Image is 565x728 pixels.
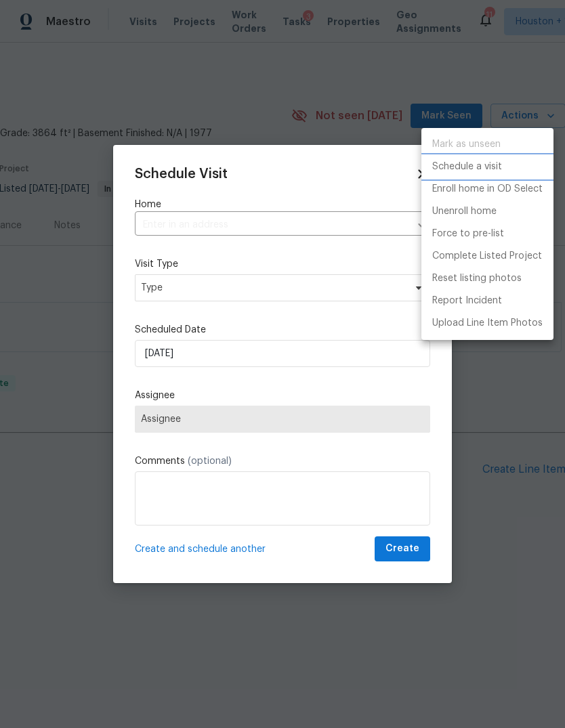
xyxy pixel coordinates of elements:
p: Upload Line Item Photos [432,316,543,330]
p: Reset listing photos [432,272,522,286]
p: Force to pre-list [432,227,504,241]
p: Report Incident [432,294,502,308]
p: Schedule a visit [432,160,502,174]
p: Complete Listed Project [432,249,542,263]
p: Enroll home in OD Select [432,182,543,196]
p: Unenroll home [432,205,497,219]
